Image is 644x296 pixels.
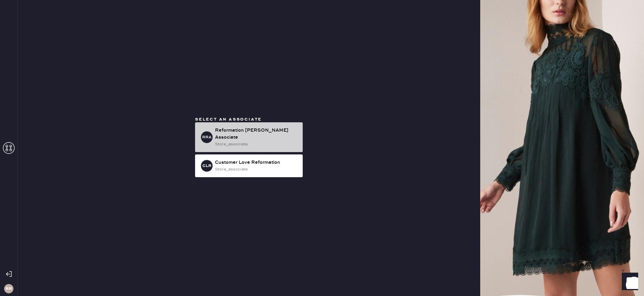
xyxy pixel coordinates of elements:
div: Customer Love Reformation [215,159,298,166]
h3: RR [6,287,12,291]
iframe: Front Chat [616,270,641,295]
div: Reformation [PERSON_NAME] Associate [215,127,298,141]
div: store_associate [215,141,298,147]
h3: RRA [202,135,212,139]
h3: CLR [202,164,211,168]
span: Select an associate [195,117,262,122]
div: store_associate [215,166,298,173]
